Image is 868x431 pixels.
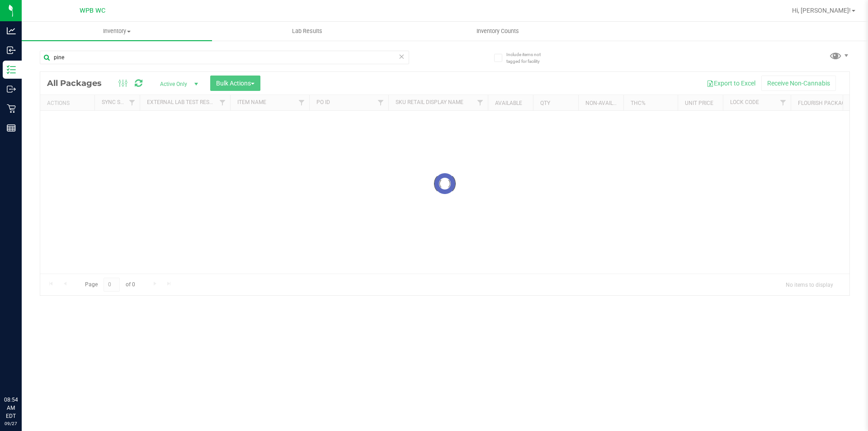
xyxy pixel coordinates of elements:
[792,7,851,14] span: Hi, [PERSON_NAME]!
[7,46,16,55] inline-svg: Inbound
[7,104,16,113] inline-svg: Retail
[4,396,18,420] p: 08:54 AM EDT
[22,27,212,35] span: Inventory
[506,51,552,65] span: Include items not tagged for facility
[22,22,212,41] a: Inventory
[280,27,335,35] span: Lab Results
[464,27,531,35] span: Inventory Counts
[4,420,18,427] p: 09/27
[212,22,402,41] a: Lab Results
[7,26,16,35] inline-svg: Analytics
[7,123,16,133] inline-svg: Reports
[7,85,16,94] inline-svg: Outbound
[7,65,16,74] inline-svg: Inventory
[80,7,105,14] span: WPB WC
[398,51,405,62] span: Clear
[402,22,593,41] a: Inventory Counts
[40,51,409,64] input: Search Package ID, Item Name, SKU, Lot or Part Number...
